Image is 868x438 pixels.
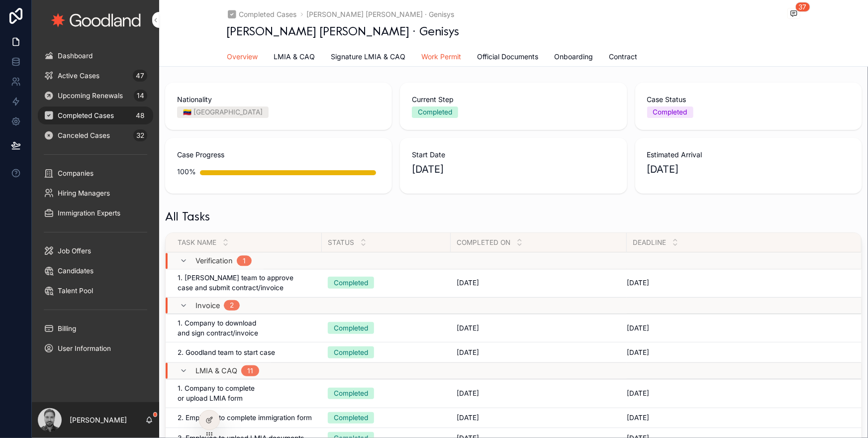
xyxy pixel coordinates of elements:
div: 14 [134,90,147,102]
span: Official Documents [478,52,539,62]
span: Overview [227,52,258,62]
a: Active Cases47 [38,67,153,85]
span: LMIA & CAQ [195,366,237,375]
div: Completed [653,107,687,117]
div: 11 [247,366,253,375]
div: Completed [418,107,452,117]
h4: [DATE] [457,413,621,423]
span: Start Date [412,150,615,160]
h4: 2. Goodland team to start case [178,347,316,357]
p: [PERSON_NAME] [70,415,127,425]
span: Candidates [58,266,94,275]
span: Task Name [178,238,216,247]
a: User Information [38,339,153,357]
div: 32 [133,129,147,141]
span: Status [328,238,354,247]
a: Onboarding [555,48,593,68]
span: Billing [58,324,76,333]
span: Onboarding [555,52,593,62]
div: 47 [133,70,147,82]
a: Candidates [38,262,153,280]
span: Contract [609,52,638,62]
button: 37 [787,8,800,20]
a: Hiring Managers [38,184,153,202]
a: Completed Cases48 [38,107,153,124]
span: LMIA & CAQ [274,52,315,62]
span: Case Status [647,95,850,105]
span: Verification [195,256,233,266]
span: Work Permit [422,52,462,62]
div: 100% [177,162,196,182]
h4: [DATE] [627,347,850,357]
a: Signature LMIA & CAQ [331,48,406,68]
span: Completed Cases [58,111,114,120]
h4: [DATE] [457,278,621,288]
div: 2 [230,301,234,310]
span: Estimated Arrival [647,150,850,160]
span: Immigration Experts [58,209,120,218]
span: Nationality [177,95,380,105]
a: Immigration Experts [38,204,153,222]
span: Talent Pool [58,286,93,295]
img: App logo [51,13,141,27]
span: Canceled Cases [58,131,110,140]
a: Upcoming Renewals14 [38,87,153,105]
span: Current Step [412,95,615,105]
span: User Information [58,344,111,353]
span: Completed Cases [239,9,297,19]
h4: [DATE] [457,388,621,398]
span: Job Offers [58,246,91,255]
h4: [DATE] [627,388,850,398]
a: Work Permit [422,48,462,68]
h4: [DATE] [457,347,621,357]
a: Talent Pool [38,282,153,300]
div: Completed [334,278,368,288]
h4: [DATE] [457,323,621,333]
span: Completed On [457,238,510,247]
a: Completed Cases [227,9,297,19]
div: 1 [243,256,246,265]
a: Dashboard [38,47,153,65]
a: Job Offers [38,242,153,260]
h4: [DATE] [627,413,850,423]
a: Overview [227,48,258,67]
div: Completed [334,413,368,423]
div: scrollable content [32,40,159,370]
a: Official Documents [478,48,539,68]
div: Completed [334,388,368,398]
a: Billing [38,320,153,337]
span: Invoice [195,301,220,310]
span: Signature LMIA & CAQ [331,52,406,62]
h4: [DATE] [627,323,850,333]
h4: 1. Company to download and sign contract/invoice [178,318,316,338]
div: Completed [334,323,368,333]
h4: 1. Company to complete or upload LMIA form [178,383,316,404]
h1: [PERSON_NAME] [PERSON_NAME] · Genisys [227,24,460,41]
h4: 2. Employee to complete immigration form [178,413,316,423]
div: 48 [133,109,147,121]
h1: All Tasks [165,210,210,226]
span: Deadline [633,238,666,247]
h3: [DATE] [412,162,615,177]
a: [PERSON_NAME] [PERSON_NAME] · Genisys [307,9,455,19]
h4: 1. [PERSON_NAME] team to approve case and submit contract/invoice [178,273,316,293]
div: 🇻🇪 [GEOGRAPHIC_DATA] [183,107,263,117]
a: Canceled Cases32 [38,126,153,144]
h3: [DATE] [647,162,850,177]
a: Contract [609,48,638,68]
span: Case Progress [177,150,380,160]
h4: [DATE] [627,278,850,288]
a: LMIA & CAQ [274,48,315,68]
span: Dashboard [58,51,93,60]
span: Hiring Managers [58,189,110,198]
a: Companies [38,164,153,182]
span: Upcoming Renewals [58,91,123,100]
span: Companies [58,169,94,178]
div: Completed [334,347,368,357]
span: 37 [795,2,810,12]
span: Active Cases [58,71,99,80]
